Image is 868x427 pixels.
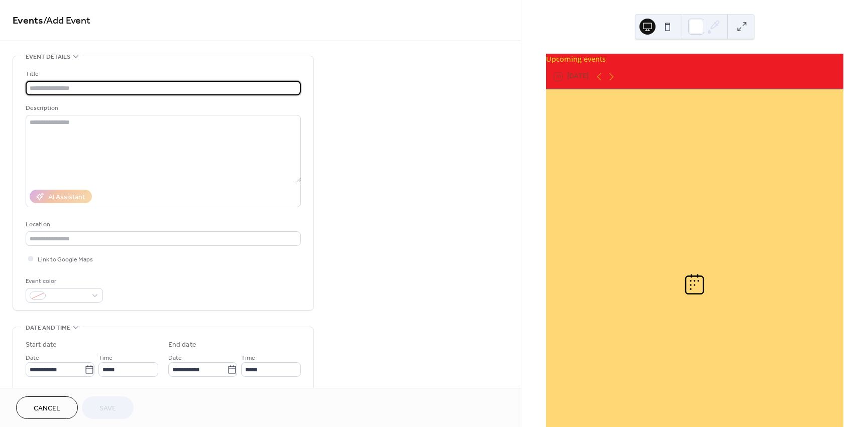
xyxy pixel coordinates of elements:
span: Time [98,353,113,363]
span: Cancel [34,403,60,414]
div: Location [26,219,299,230]
div: Description [26,103,299,113]
span: Event details [26,52,70,62]
button: Cancel [16,396,78,419]
span: Time [241,353,255,363]
div: Title [26,69,299,79]
div: Start date [26,340,57,350]
div: End date [168,340,196,350]
span: / Add Event [43,11,90,31]
a: Events [13,11,43,31]
div: Upcoming events [546,54,843,65]
span: Link to Google Maps [38,254,93,265]
span: Date [26,353,39,363]
span: Date [168,353,182,363]
div: Event color [26,276,101,287]
span: Date and time [26,323,70,333]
